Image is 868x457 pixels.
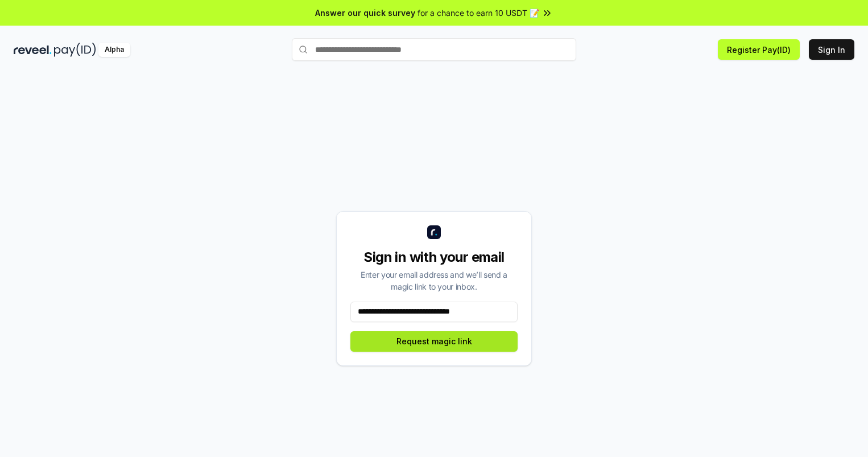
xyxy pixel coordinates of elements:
button: Request magic link [350,331,518,352]
div: Alpha [98,43,130,57]
button: Register Pay(ID) [718,39,800,60]
span: for a chance to earn 10 USDT 📝 [418,7,539,19]
div: Sign in with your email [350,248,518,266]
div: Enter your email address and we’ll send a magic link to your inbox. [350,269,518,293]
span: Answer our quick survey [315,7,415,19]
img: reveel_dark [14,43,52,57]
img: logo_small [427,225,441,239]
img: pay_id [54,43,96,57]
button: Sign In [809,39,854,60]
